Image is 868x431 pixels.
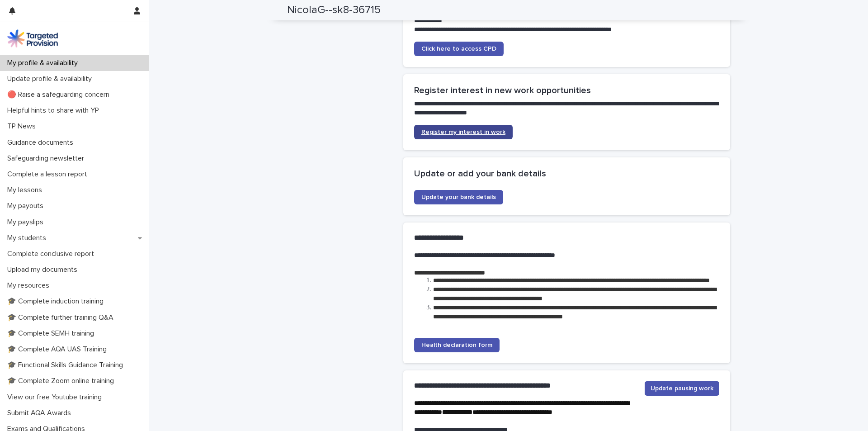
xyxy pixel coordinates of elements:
[4,297,111,306] p: 🎓 Complete induction training
[4,75,99,83] p: Update profile & availability
[4,361,130,369] p: 🎓 Functional Skills Guidance Training
[4,409,78,417] p: Submit AQA Awards
[4,265,85,274] p: Upload my documents
[4,377,121,385] p: 🎓 Complete Zoom online training
[414,85,719,96] h2: Register interest in new work opportunities
[421,46,496,52] span: Click here to access CPD
[421,342,492,348] span: Health declaration form
[414,338,500,352] a: Health declaration form
[4,106,106,115] p: Helpful hints to share with YP
[4,393,109,402] p: View our free Youtube training
[4,154,91,163] p: Safeguarding newsletter
[4,313,121,322] p: 🎓 Complete further training Q&A
[4,90,117,99] p: 🔴 Raise a safeguarding concern
[414,168,719,179] h2: Update or add your bank details
[4,281,57,290] p: My resources
[4,250,101,258] p: Complete conclusive report
[4,329,101,338] p: 🎓 Complete SEMH training
[4,186,49,194] p: My lessons
[4,122,43,131] p: TP News
[4,170,94,179] p: Complete a lesson report
[4,234,53,242] p: My students
[414,190,503,204] a: Update your bank details
[645,381,719,396] button: Update pausing work
[414,125,513,139] a: Register my interest in work
[421,129,505,135] span: Register my interest in work
[4,345,114,354] p: 🎓 Complete AQA UAS Training
[414,42,504,56] a: Click here to access CPD
[651,384,713,393] span: Update pausing work
[4,218,51,227] p: My payslips
[4,59,85,67] p: My profile & availability
[4,202,51,210] p: My payouts
[7,29,58,47] img: M5nRWzHhSzIhMunXDL62
[421,194,496,200] span: Update your bank details
[287,4,381,17] h2: NicolaG--sk8-36715
[4,138,80,147] p: Guidance documents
